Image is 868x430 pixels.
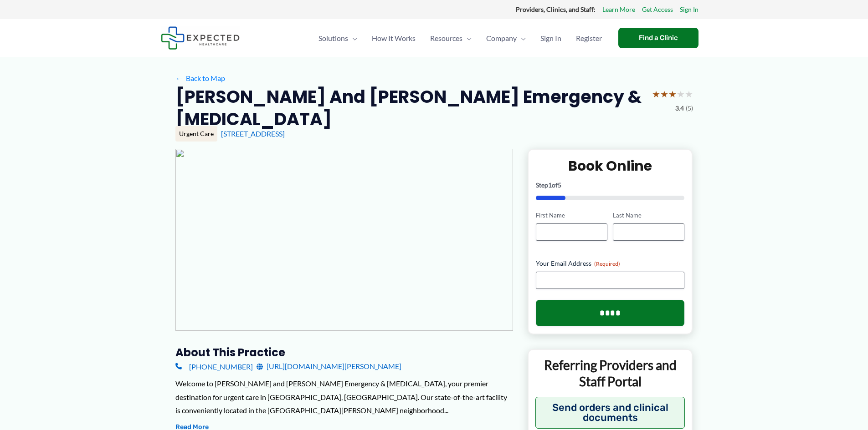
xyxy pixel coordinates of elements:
[576,22,602,54] span: Register
[372,22,416,54] span: How It Works
[175,74,184,82] span: ←
[652,86,660,102] span: ★
[548,181,552,189] span: 1
[161,26,240,50] img: Expected Healthcare Logo - side, dark font, small
[677,86,685,102] span: ★
[479,22,533,54] a: CompanyMenu Toggle
[348,22,357,54] span: Menu Toggle
[536,211,607,220] label: First Name
[668,86,677,102] span: ★
[686,102,693,114] span: (5)
[311,22,609,54] nav: Primary Site Navigation
[535,397,685,429] button: Send orders and clinical documents
[602,4,635,15] a: Learn More
[660,86,668,102] span: ★
[311,22,365,54] a: SolutionsMenu Toggle
[540,22,561,54] span: Sign In
[536,182,685,188] p: Step of
[257,359,401,373] a: [URL][DOMAIN_NAME][PERSON_NAME]
[675,102,684,114] span: 3.4
[533,22,569,54] a: Sign In
[423,22,479,54] a: ResourcesMenu Toggle
[175,377,513,417] div: Welcome to [PERSON_NAME] and [PERSON_NAME] Emergency & [MEDICAL_DATA], your premier destination f...
[517,22,526,54] span: Menu Toggle
[535,357,685,390] p: Referring Providers and Staff Portal
[175,71,225,85] a: ←Back to Map
[175,345,513,359] h3: About this practice
[685,86,693,102] span: ★
[175,86,645,131] h2: [PERSON_NAME] and [PERSON_NAME] Emergency & [MEDICAL_DATA]
[318,22,348,54] span: Solutions
[536,157,685,175] h2: Book Online
[642,4,673,15] a: Get Access
[430,22,462,54] span: Resources
[486,22,517,54] span: Company
[536,259,685,268] label: Your Email Address
[221,129,285,138] a: [STREET_ADDRESS]
[365,22,423,54] a: How It Works
[618,28,699,48] a: Find a Clinic
[569,22,609,54] a: Register
[516,5,596,13] strong: Providers, Clinics, and Staff:
[175,126,217,142] div: Urgent Care
[594,260,620,267] span: (Required)
[175,359,253,373] a: [PHONE_NUMBER]
[613,211,684,220] label: Last Name
[462,22,472,54] span: Menu Toggle
[558,181,561,189] span: 5
[680,4,699,15] a: Sign In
